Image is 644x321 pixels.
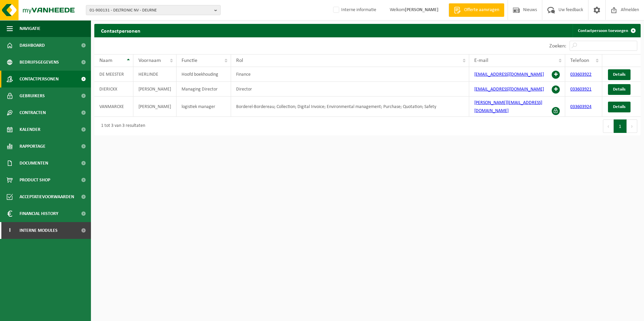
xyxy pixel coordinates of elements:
[138,58,161,63] span: Voornaam
[176,97,231,117] td: logistiek manager
[231,97,469,117] td: Borderel-Bordereau; Collection; Digital Invoice; Environmental management; Purchase; Quotation; S...
[474,87,544,92] a: [EMAIL_ADDRESS][DOMAIN_NAME]
[332,5,376,15] label: Interne informatie
[608,102,631,112] a: Details
[231,67,469,82] td: Finance
[608,69,631,80] a: Details
[405,7,439,12] strong: [PERSON_NAME]
[627,119,637,133] button: Next
[94,97,133,117] td: VANMARCKE
[613,105,625,109] span: Details
[474,100,542,113] a: [PERSON_NAME][EMAIL_ADDRESS][DOMAIN_NAME]
[94,24,147,37] h2: Contactpersonen
[98,120,145,132] div: 1 tot 3 van 3 resultaten
[133,67,176,82] td: HERLINDE
[20,138,45,155] span: Rapportage
[20,87,45,104] span: Gebruikers
[20,54,59,71] span: Bedrijfsgegevens
[449,3,504,17] a: Offerte aanvragen
[176,67,231,82] td: Hoofd boekhouding
[570,104,591,109] a: 033603924
[20,188,74,205] span: Acceptatievoorwaarden
[20,71,59,87] span: Contactpersonen
[20,20,40,37] span: Navigatie
[20,155,48,172] span: Documenten
[570,87,591,92] a: 033603921
[474,72,544,77] a: [EMAIL_ADDRESS][DOMAIN_NAME]
[570,72,591,77] a: 033603922
[7,222,13,239] span: I
[90,5,212,15] span: 01-900131 - DELTRONIC NV - DEURNE
[94,67,133,82] td: DE MEESTER
[613,72,625,77] span: Details
[573,24,640,37] a: Contactpersoon toevoegen
[94,82,133,97] td: DIERICKX
[20,222,58,239] span: Interne modules
[20,172,50,188] span: Product Shop
[462,7,501,13] span: Offerte aanvragen
[20,121,40,138] span: Kalender
[182,58,197,63] span: Functie
[231,82,469,97] td: Director
[236,58,243,63] span: Rol
[608,84,631,95] a: Details
[613,87,625,92] span: Details
[603,119,614,133] button: Previous
[133,82,176,97] td: [PERSON_NAME]
[86,5,221,15] button: 01-900131 - DELTRONIC NV - DEURNE
[549,43,566,49] label: Zoeken:
[99,58,112,63] span: Naam
[20,104,46,121] span: Contracten
[474,58,488,63] span: E-mail
[20,205,58,222] span: Financial History
[570,58,589,63] span: Telefoon
[20,37,45,54] span: Dashboard
[614,119,627,133] button: 1
[176,82,231,97] td: Managing Director
[133,97,176,117] td: [PERSON_NAME]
